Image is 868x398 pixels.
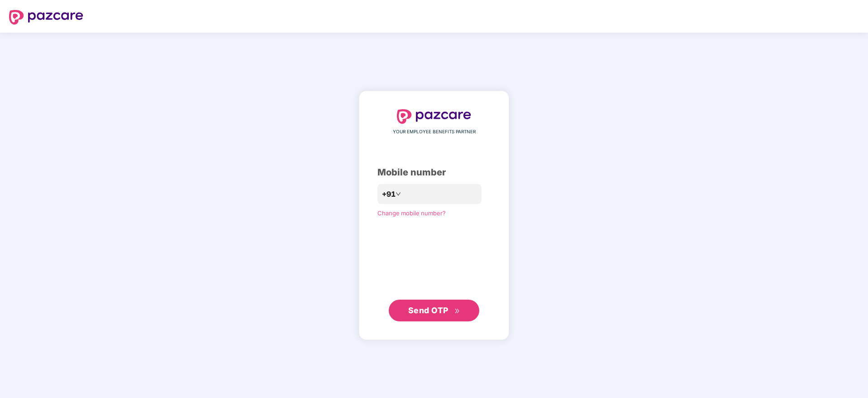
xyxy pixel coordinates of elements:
[397,109,471,124] img: logo
[454,308,460,314] span: double-right
[396,191,401,197] span: down
[389,300,479,321] button: Send OTPdouble-right
[393,128,476,136] span: YOUR EMPLOYEE BENEFITS PARTNER
[408,306,448,315] span: Send OTP
[377,165,491,180] div: Mobile number
[382,189,396,200] span: +91
[9,10,83,24] img: logo
[377,209,446,217] a: Change mobile number?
